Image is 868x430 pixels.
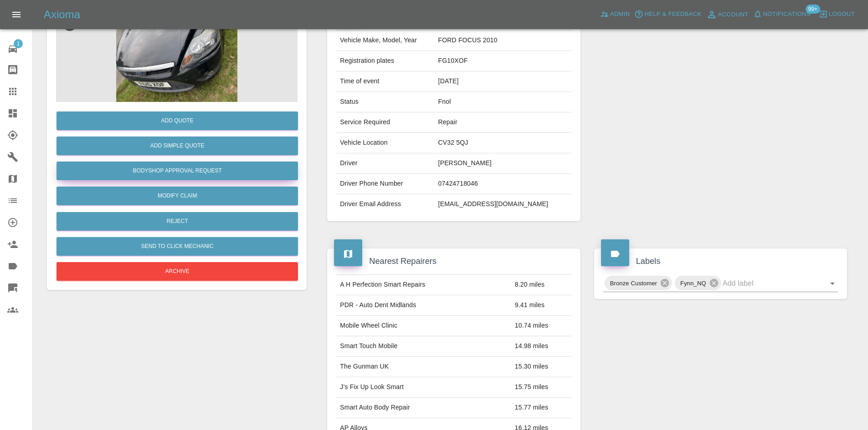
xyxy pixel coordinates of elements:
[336,174,434,194] td: Driver Phone Number
[511,316,571,336] td: 10.74 miles
[334,255,573,268] h4: Nearest Repairers
[598,7,632,21] a: Admin
[763,9,811,20] span: Notifications
[336,92,434,112] td: Status
[601,255,840,268] h4: Labels
[723,276,812,290] input: Add label
[56,237,298,256] button: Send to Click Mechanic
[336,30,434,51] td: Vehicle Make, Model, Year
[644,9,701,20] span: Help & Feedback
[336,275,511,295] td: A H Perfection Smart Repairs
[56,262,298,281] button: Archive
[336,51,434,71] td: Registration plates
[56,137,298,155] button: Add Simple Quote
[336,316,511,336] td: Mobile Wheel Clinic
[511,357,571,377] td: 15.30 miles
[14,39,23,48] span: 1
[511,336,571,357] td: 14.98 miles
[336,295,511,316] td: PDR - Auto Dent Midlands
[435,174,571,194] td: 07424718046
[605,278,663,288] span: Bronze Customer
[718,10,749,20] span: Account
[336,377,511,398] td: J’s Fix Up Look Smart
[56,162,298,180] button: Bodyshop Approval Request
[826,277,839,290] button: Open
[44,7,80,22] h5: Axioma
[675,276,721,290] div: Fynn_NQ
[511,295,571,316] td: 9.41 miles
[336,194,434,214] td: Driver Email Address
[336,153,434,174] td: Driver
[5,4,27,25] button: Open drawer
[435,133,571,153] td: CV32 5QJ
[435,112,571,133] td: Repair
[56,187,298,205] a: Modify Claim
[336,398,511,418] td: Smart Auto Body Repair
[435,30,571,51] td: FORD FOCUS 2010
[751,7,813,21] button: Notifications
[806,5,820,14] span: 99+
[336,112,434,133] td: Service Required
[817,7,857,21] button: Logout
[435,194,571,214] td: [EMAIL_ADDRESS][DOMAIN_NAME]
[435,153,571,174] td: [PERSON_NAME]
[511,275,571,295] td: 8.20 miles
[829,9,855,20] span: Logout
[336,133,434,153] td: Vehicle Location
[56,11,298,102] img: 95f54b99-920e-4829-ac21-4aa88894f017
[610,9,630,20] span: Admin
[336,336,511,357] td: Smart Touch Mobile
[632,7,704,21] button: Help & Feedback
[435,51,571,71] td: FG10XOF
[704,7,751,22] a: Account
[56,212,298,231] button: Reject
[605,276,672,290] div: Bronze Customer
[675,278,712,288] span: Fynn_NQ
[511,398,571,418] td: 15.77 miles
[336,71,434,92] td: Time of event
[56,111,298,130] button: Add Quote
[336,357,511,377] td: The Gunman UK
[435,92,571,112] td: Fnol
[435,71,571,92] td: [DATE]
[511,377,571,398] td: 15.75 miles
